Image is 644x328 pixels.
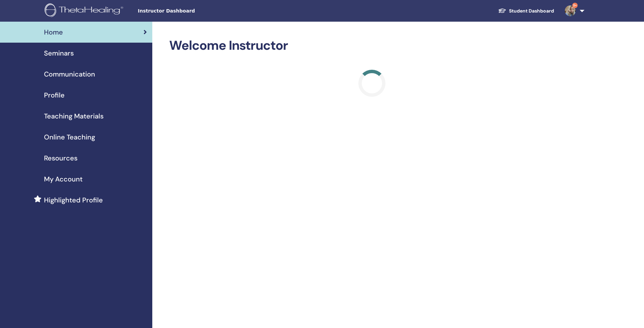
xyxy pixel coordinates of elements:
[44,48,74,58] span: Seminars
[493,5,559,17] a: Student Dashboard
[169,38,574,53] h2: Welcome Instructor
[44,153,77,163] span: Resources
[44,111,104,121] span: Teaching Materials
[45,3,126,19] img: logo.png
[44,27,63,37] span: Home
[498,8,506,14] img: graduation-cap-white.svg
[44,69,95,79] span: Communication
[44,195,103,205] span: Highlighted Profile
[44,132,95,142] span: Online Teaching
[572,3,578,8] span: 9+
[565,5,576,16] img: default.jpg
[44,90,65,100] span: Profile
[44,174,83,184] span: My Account
[138,7,239,15] span: Instructor Dashboard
